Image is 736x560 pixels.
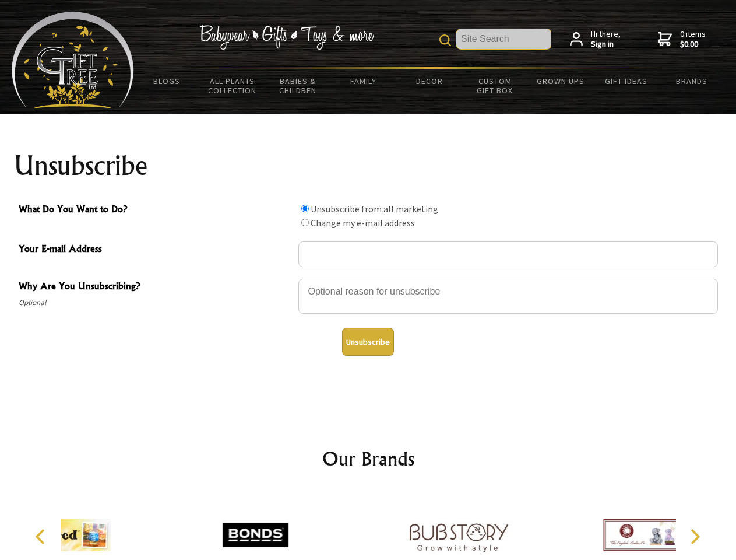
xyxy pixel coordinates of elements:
a: Grown Ups [527,69,593,93]
img: Babyware - Gifts - Toys and more... [12,12,134,108]
a: Hi there,Sign in [570,29,621,50]
img: product search [439,34,451,46]
span: Optional [19,296,293,310]
textarea: Why Are You Unsubscribing? [298,279,718,314]
a: Custom Gift Box [462,69,528,103]
input: What Do You Want to Do? [301,219,309,226]
button: Previous [29,524,55,549]
span: 0 items [680,29,706,50]
button: Unsubscribe [342,328,394,356]
h2: Our Brands [23,444,713,473]
a: Family [331,69,397,93]
a: Gift Ideas [593,69,659,93]
a: Decor [396,69,462,93]
input: What Do You Want to Do? [301,205,309,212]
img: Babywear - Gifts - Toys & more [199,25,374,50]
span: Hi there, [591,29,621,50]
strong: $0.00 [680,39,706,50]
input: Your E-mail Address [298,242,718,267]
span: Your E-mail Address [19,242,293,258]
label: Unsubscribe from all marketing [311,203,438,215]
button: Next [682,524,707,549]
a: All Plants Collection [200,69,266,103]
h1: Unsubscribe [14,152,723,180]
a: Babies & Children [265,69,331,103]
strong: Sign in [591,39,621,50]
span: Why Are You Unsubscribing? [19,279,293,296]
label: Change my e-mail address [311,217,415,229]
span: What Do You Want to Do? [19,202,293,219]
a: 0 items$0.00 [658,29,706,50]
a: BLOGS [134,69,200,93]
a: Brands [659,69,725,93]
input: Site Search [456,29,551,49]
